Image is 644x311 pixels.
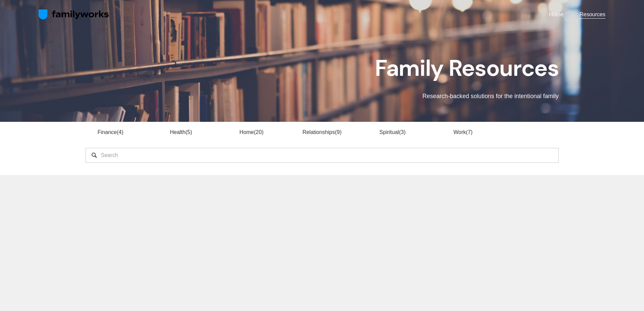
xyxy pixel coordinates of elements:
img: FamilyWorks [39,9,109,20]
a: Home [549,10,564,19]
span: 4 [117,129,123,135]
span: 5 [186,129,192,135]
h1: Family Resources [204,55,559,81]
span: 20 [254,129,263,135]
span: 7 [466,129,473,135]
span: 3 [399,129,406,135]
a: Relationships9 [303,129,342,135]
input: Search [86,148,559,163]
a: Spiritual3 [379,129,405,135]
a: Health5 [170,129,192,135]
a: Resources [579,10,605,19]
a: Home20 [239,129,263,135]
a: Finance4 [98,129,123,135]
span: 9 [335,129,342,135]
a: Work7 [453,129,473,135]
p: Research-backed solutions for the intentional family [204,92,559,101]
